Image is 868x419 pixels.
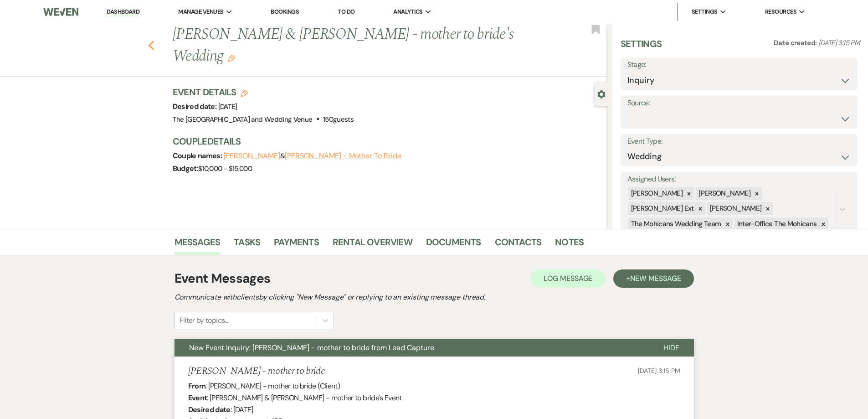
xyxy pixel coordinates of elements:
[180,315,228,326] div: Filter by topics...
[627,97,851,110] label: Source:
[774,38,818,47] span: Date created:
[234,235,260,255] a: Tasks
[218,102,237,111] span: [DATE]
[173,135,599,148] h3: Couple Details
[173,24,517,67] h1: [PERSON_NAME] & [PERSON_NAME] - mother to bride's Wedding
[628,187,684,200] div: [PERSON_NAME]
[228,54,235,62] button: Edit
[175,292,694,303] h2: Communicate with clients by clicking "New Message" or replying to an existing message thread.
[765,7,796,16] span: Resources
[274,235,319,255] a: Payments
[43,2,78,21] img: Weven Logo
[338,8,354,16] a: To Do
[734,217,818,231] div: Inter-Office The Mohicans
[173,164,199,173] span: Budget:
[628,202,695,215] div: [PERSON_NAME] Ext
[189,343,434,352] span: New Event Inquiry: [PERSON_NAME] - mother to bride from Lead Capture
[628,217,723,231] div: The Mohicans Wedding Team
[323,115,354,124] span: 150 guests
[198,164,252,173] span: $10,000 - $15,000
[627,135,851,148] label: Event Type:
[224,151,401,160] span: &
[818,38,860,47] span: [DATE] 3:15 PM
[188,366,325,377] h5: [PERSON_NAME] - mother to bride
[178,7,223,16] span: Manage Venues
[107,8,139,16] a: Dashboard
[188,393,207,403] b: Event
[696,187,752,200] div: [PERSON_NAME]
[188,405,231,414] b: Desired date
[638,367,680,375] span: [DATE] 3:15 PM
[495,235,542,255] a: Contacts
[627,58,851,72] label: Stage:
[175,339,649,357] button: New Event Inquiry: [PERSON_NAME] - mother to bride from Lead Capture
[173,102,218,111] span: Desired date:
[663,343,679,352] span: Hide
[271,8,299,16] a: Bookings
[224,152,280,160] button: [PERSON_NAME]
[393,7,422,16] span: Analytics
[597,89,606,98] button: Close lead details
[175,235,221,255] a: Messages
[175,269,271,288] h1: Event Messages
[173,86,354,98] h3: Event Details
[188,381,205,391] b: From
[555,235,584,255] a: Notes
[426,235,481,255] a: Documents
[285,152,401,160] button: [PERSON_NAME] - mother to bride
[621,37,662,57] h3: Settings
[173,115,313,124] span: The [GEOGRAPHIC_DATA] and Wedding Venue
[544,274,592,283] span: Log Message
[333,235,412,255] a: Rental Overview
[531,269,605,288] button: Log Message
[173,151,224,160] span: Couple names:
[613,269,693,288] button: +New Message
[692,7,718,16] span: Settings
[707,202,763,215] div: [PERSON_NAME]
[627,173,851,186] label: Assigned Users:
[630,274,681,283] span: New Message
[649,339,694,357] button: Hide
